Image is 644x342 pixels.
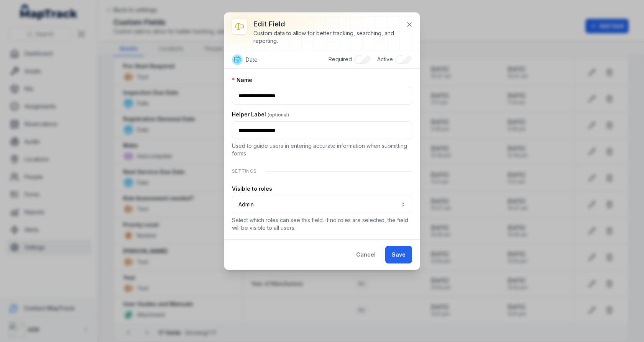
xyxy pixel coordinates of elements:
h3: Edit field [253,19,400,29]
input: :r3f:-form-item-label [232,121,412,139]
div: Custom data to allow for better tracking, searching, and reporting. [253,29,400,45]
span: Required [329,56,352,62]
input: :r3e:-form-item-label [232,87,412,105]
label: Visible to roles [232,185,272,193]
button: Admin [232,196,412,213]
button: Save [385,246,412,263]
span: Active [377,56,393,62]
label: Name [232,76,252,84]
span: Date [246,56,258,64]
p: Used to guide users in entering accurate information when submitting forms [232,142,412,157]
label: Helper Label [232,111,289,118]
button: Cancel [350,246,382,263]
p: Select which roles can see this field. If no roles are selected, the field will be visible to all... [232,216,412,232]
div: Settings [232,164,412,179]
